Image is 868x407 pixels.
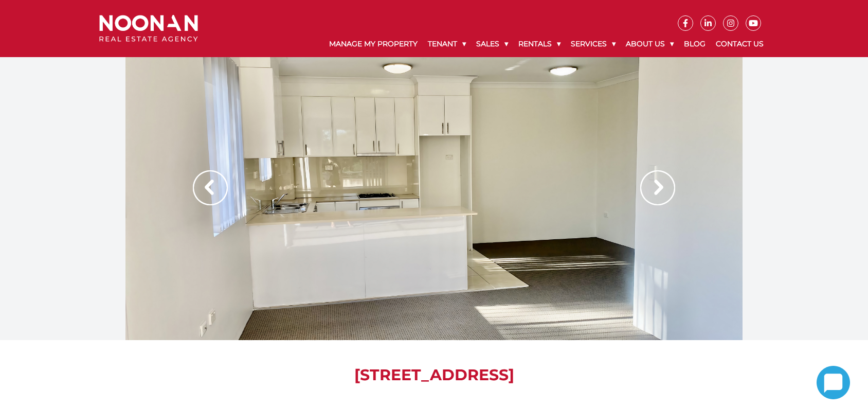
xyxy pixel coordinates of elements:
[711,31,769,57] a: Contact Us
[566,31,621,57] a: Services
[621,31,679,57] a: About Us
[640,170,675,205] img: Arrow slider
[423,31,471,57] a: Tenant
[125,366,743,384] h1: [STREET_ADDRESS]
[513,31,566,57] a: Rentals
[324,31,423,57] a: Manage My Property
[99,15,198,42] img: Noonan Real Estate Agency
[193,170,228,205] img: Arrow slider
[679,31,711,57] a: Blog
[471,31,513,57] a: Sales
